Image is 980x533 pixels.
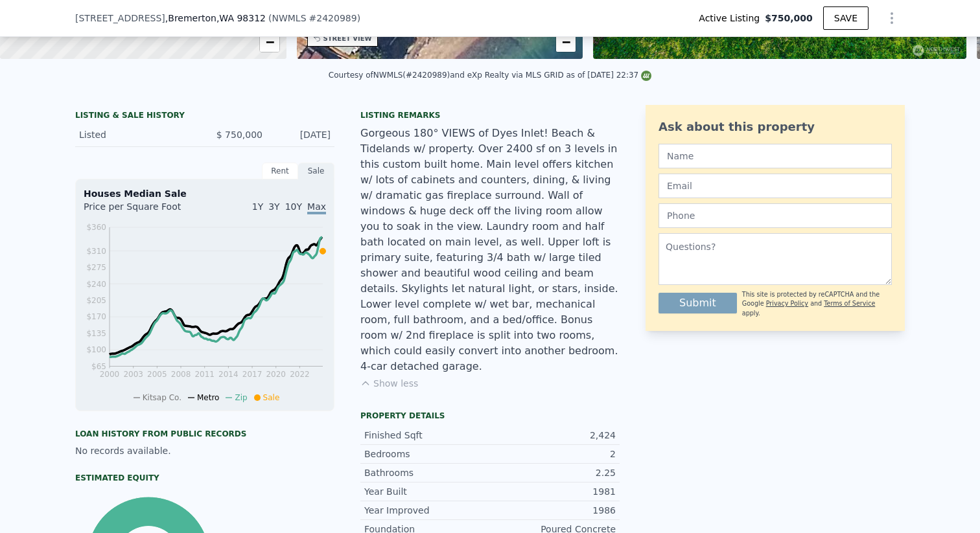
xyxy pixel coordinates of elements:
tspan: 2008 [171,370,191,379]
div: 1986 [490,504,616,517]
tspan: 2017 [242,370,262,379]
div: 2,424 [490,429,616,442]
div: 2 [490,448,616,460]
tspan: $360 [86,223,106,232]
tspan: 2000 [100,370,120,379]
input: Email [659,174,892,198]
a: Privacy Policy [766,300,808,307]
tspan: 2020 [266,370,286,379]
tspan: $65 [91,362,106,371]
tspan: $240 [86,280,106,289]
a: Terms of Service [824,300,875,307]
span: # 2420989 [309,13,357,23]
tspan: $310 [86,247,106,256]
div: ( ) [268,12,360,25]
div: Bathrooms [364,466,490,479]
div: This site is protected by reCAPTCHA and the Google and apply. [742,290,892,318]
span: − [265,34,274,50]
button: SAVE [823,6,869,30]
button: Show less [360,377,418,390]
div: Finished Sqft [364,429,490,442]
span: 10Y [285,201,302,212]
tspan: 2011 [194,370,215,379]
a: Zoom out [556,32,576,52]
tspan: 2014 [218,370,239,379]
span: − [562,34,570,50]
input: Name [659,144,892,168]
span: , Bremerton [165,12,266,25]
div: Houses Median Sale [84,187,326,200]
tspan: 2003 [123,370,143,379]
div: Gorgeous 180° VIEWS of Dyes Inlet! Beach & Tidelands w/ property. Over 2400 sf on 3 levels in thi... [360,126,620,374]
div: Listed [79,128,194,141]
tspan: $275 [86,263,106,272]
div: LISTING & SALE HISTORY [75,110,334,123]
tspan: $205 [86,296,106,305]
span: Active Listing [699,12,765,25]
div: Sale [298,163,334,179]
span: Kitsap Co. [143,393,181,402]
span: Metro [197,393,219,402]
button: Submit [659,293,737,313]
span: NWMLS [272,13,306,23]
div: No records available. [75,444,334,457]
tspan: $170 [86,312,106,321]
tspan: $100 [86,345,106,354]
div: Rent [262,163,298,179]
input: Phone [659,203,892,228]
div: Listing remarks [360,110,620,120]
div: Estimated Equity [75,473,334,483]
span: $750,000 [765,12,813,25]
a: Zoom out [260,32,279,52]
span: [STREET_ADDRESS] [75,12,165,25]
span: Zip [235,393,247,402]
div: [DATE] [273,128,331,141]
div: 1981 [490,485,616,498]
div: Loan history from public records [75,429,334,439]
div: Ask about this property [659,118,892,136]
div: Price per Square Foot [84,200,205,221]
span: $ 750,000 [216,130,262,140]
div: 2.25 [490,466,616,479]
tspan: $135 [86,329,106,338]
span: Sale [263,393,280,402]
tspan: 2022 [290,370,310,379]
div: STREET VIEW [323,34,372,43]
div: Courtesy of NWMLS (#2420989) and eXp Realty via MLS GRID as of [DATE] 22:37 [329,71,651,80]
span: 3Y [268,201,279,212]
span: Max [307,201,326,214]
div: Year Built [364,485,490,498]
span: 1Y [252,201,263,212]
img: NWMLS Logo [641,71,651,81]
div: Property details [360,411,620,421]
tspan: 2005 [147,370,167,379]
div: Year Improved [364,504,490,517]
button: Show Options [879,5,905,31]
div: Bedrooms [364,448,490,460]
span: , WA 98312 [216,13,266,23]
